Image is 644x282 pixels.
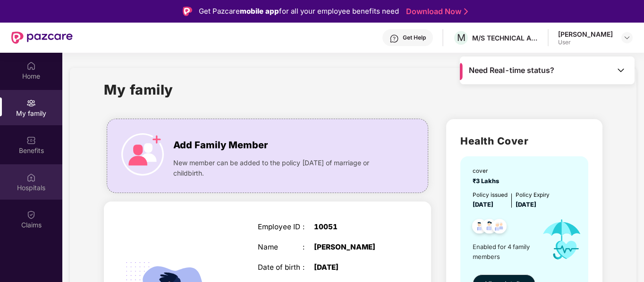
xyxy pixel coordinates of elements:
[472,33,538,42] div: M/S TECHNICAL ASSOCIATES LTD
[258,263,303,272] div: Date of birth
[464,7,468,16] img: Stroke
[314,243,393,251] div: [PERSON_NAME]
[26,98,36,108] img: svg+xml;base64,PHN2ZyB3aWR0aD0iMjAiIGhlaWdodD0iMjAiIHZpZXdCb3g9IjAgMCAyMCAyMCIgZmlsbD0ibm9uZSIgeG...
[258,243,303,251] div: Name
[173,138,268,153] span: Add Family Member
[26,61,36,71] img: svg+xml;base64,PHN2ZyBpZD0iSG9tZSIgeG1sbnM9Imh0dHA6Ly93d3cudzMub3JnLzIwMDAvc3ZnIiB3aWR0aD0iMjAiIG...
[534,209,589,269] img: icon
[623,34,631,41] img: svg+xml;base64,PHN2ZyBpZD0iRHJvcGRvd24tMzJ4MzIiIHhtbG5zPSJodHRwOi8vd3d3LnczLm9yZy8yMDAwL3N2ZyIgd2...
[558,39,613,46] div: User
[473,201,493,208] span: [DATE]
[516,191,550,200] div: Policy Expiry
[303,263,314,272] div: :
[303,223,314,231] div: :
[516,201,536,208] span: [DATE]
[468,216,491,239] img: svg+xml;base64,PHN2ZyB4bWxucz0iaHR0cDovL3d3dy53My5vcmcvMjAwMC9zdmciIHdpZHRoPSI0OC45NDMiIGhlaWdodD...
[457,32,466,43] span: M
[403,34,426,41] div: Get Help
[616,65,626,75] img: Toggle Icon
[390,34,399,43] img: svg+xml;base64,PHN2ZyBpZD0iSGVscC0zMngzMiIgeG1sbnM9Imh0dHA6Ly93d3cudzMub3JnLzIwMDAvc3ZnIiB3aWR0aD...
[558,30,613,39] div: [PERSON_NAME]
[473,242,534,261] span: Enabled for 4 family members
[473,167,502,176] div: cover
[473,177,502,185] span: ₹3 Lakhs
[473,191,508,200] div: Policy issued
[11,32,73,44] img: New Pazcare Logo
[258,223,303,231] div: Employee ID
[173,158,392,178] span: New member can be added to the policy [DATE] of marriage or childbirth.
[240,7,279,16] strong: mobile app
[469,65,554,75] span: Need Real-time status?
[26,173,36,182] img: svg+xml;base64,PHN2ZyBpZD0iSG9zcGl0YWxzIiB4bWxucz0iaHR0cDovL3d3dy53My5vcmcvMjAwMC9zdmciIHdpZHRoPS...
[314,263,393,272] div: [DATE]
[314,223,393,231] div: 10051
[460,133,588,149] h2: Health Cover
[478,216,501,239] img: svg+xml;base64,PHN2ZyB4bWxucz0iaHR0cDovL3d3dy53My5vcmcvMjAwMC9zdmciIHdpZHRoPSI0OC45NDMiIGhlaWdodD...
[303,243,314,251] div: :
[488,216,511,239] img: svg+xml;base64,PHN2ZyB4bWxucz0iaHR0cDovL3d3dy53My5vcmcvMjAwMC9zdmciIHdpZHRoPSI0OC45NDMiIGhlaWdodD...
[121,133,164,176] img: icon
[183,7,192,16] img: Logo
[26,210,36,219] img: svg+xml;base64,PHN2ZyBpZD0iQ2xhaW0iIHhtbG5zPSJodHRwOi8vd3d3LnczLm9yZy8yMDAwL3N2ZyIgd2lkdGg9IjIwIi...
[199,6,399,17] div: Get Pazcare for all your employee benefits need
[26,136,36,145] img: svg+xml;base64,PHN2ZyBpZD0iQmVuZWZpdHMiIHhtbG5zPSJodHRwOi8vd3d3LnczLm9yZy8yMDAwL3N2ZyIgd2lkdGg9Ij...
[104,79,173,100] h1: My family
[406,7,465,16] a: Download Now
